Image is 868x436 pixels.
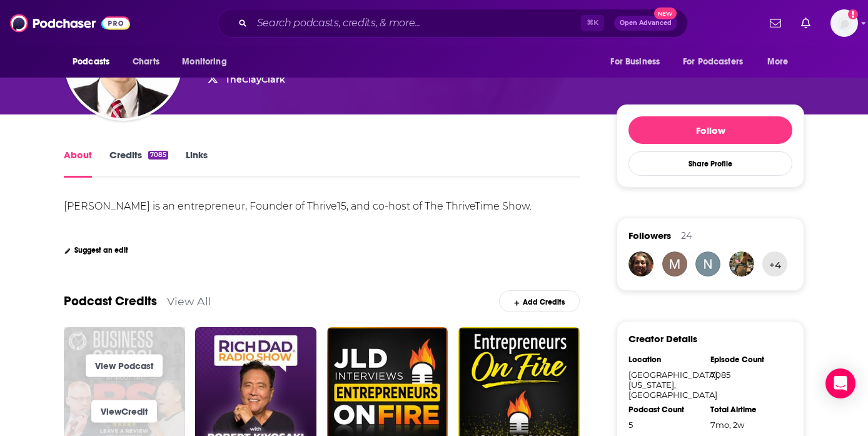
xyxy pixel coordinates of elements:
[109,149,168,178] a: Credits7085
[628,151,792,176] button: Share Profile
[64,149,92,178] a: About
[848,9,858,19] svg: Add a profile image
[767,53,789,71] span: More
[133,53,159,71] span: Charts
[830,9,858,37] img: User Profile
[825,368,855,398] div: Open Intercom Messenger
[610,53,660,71] span: For Business
[64,200,532,212] div: [PERSON_NAME] is an entrepreneur, Founder of Thrive15, and co-host of The ThriveTime Show.
[628,405,702,415] div: Podcast Count
[681,230,692,241] div: 24
[64,246,128,255] a: Suggest an edit
[124,50,167,74] a: Charts
[628,370,702,400] div: [GEOGRAPHIC_DATA], [US_STATE], [GEOGRAPHIC_DATA]
[628,355,702,365] div: Location
[252,13,581,33] input: Search podcasts, credits, & more...
[710,405,784,415] div: Total Airtime
[581,15,604,31] span: ⌘ K
[765,13,786,34] a: Show notifications dropdown
[167,295,211,308] a: View All
[602,50,675,74] button: open menu
[830,9,858,37] button: Show profile menu
[628,251,654,276] img: ciriagonzo
[620,20,672,26] span: Open Advanced
[654,8,677,19] span: New
[729,251,754,276] img: darrellfraz999
[64,293,157,309] a: Podcast Credits
[499,290,580,312] a: Add Credits
[218,9,688,38] div: Search podcasts, credits, & more...
[86,354,163,377] a: View Podcast
[73,53,109,71] span: Podcasts
[759,50,804,74] button: open menu
[182,53,226,71] span: Monitoring
[675,50,761,74] button: open menu
[628,333,697,345] h3: Creator Details
[628,420,702,430] div: 5
[695,251,720,276] img: nealcarter1984
[148,151,168,160] div: 7085
[796,13,815,34] a: Show notifications dropdown
[186,149,208,178] a: Links
[614,16,677,31] button: Open AdvancedNew
[10,11,130,35] img: Podchaser - Follow, Share and Rate Podcasts
[830,9,858,37] span: Logged in as megcassidy
[762,251,787,276] button: +4
[628,116,792,144] button: Follow
[225,74,285,85] a: TheClayClark
[710,370,784,380] div: 7085
[64,50,126,74] button: open menu
[710,355,784,365] div: Episode Count
[662,251,687,276] img: MichaelJT
[710,420,744,430] span: 5528 hours, 29 minutes, 51 seconds
[91,400,157,422] a: ViewCredit
[173,50,243,74] button: open menu
[628,230,671,241] span: Followers
[683,53,743,71] span: For Podcasters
